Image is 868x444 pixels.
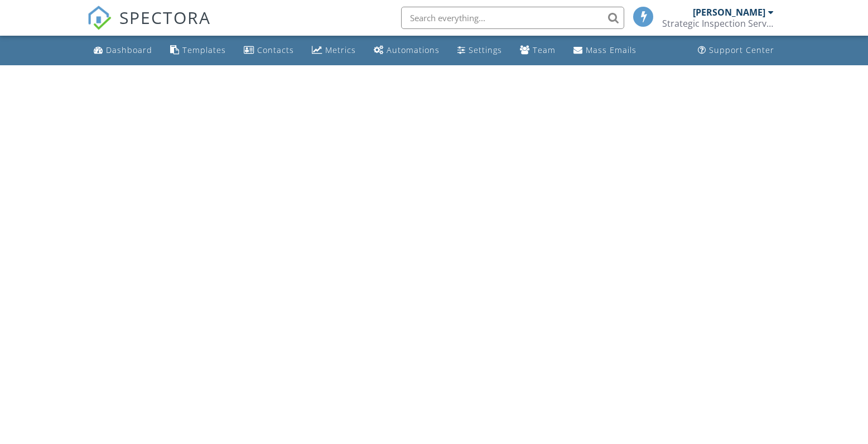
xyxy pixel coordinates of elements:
[401,7,624,29] input: Search everything...
[693,40,779,61] a: Support Center
[533,45,556,55] div: Team
[239,40,298,61] a: Contacts
[87,15,211,38] a: SPECTORA
[709,45,774,55] div: Support Center
[469,45,502,55] div: Settings
[662,18,774,29] div: Strategic Inspection Services
[325,45,356,55] div: Metrics
[307,40,360,61] a: Metrics
[166,40,230,61] a: Templates
[87,6,112,30] img: The Best Home Inspection Software - Spectora
[257,45,294,55] div: Contacts
[569,40,641,61] a: Mass Emails
[515,40,560,61] a: Team
[453,40,507,61] a: Settings
[387,45,440,55] div: Automations
[89,40,157,61] a: Dashboard
[369,40,444,61] a: Automations (Basic)
[693,7,765,18] div: [PERSON_NAME]
[182,45,226,55] div: Templates
[106,45,152,55] div: Dashboard
[119,6,211,29] span: SPECTORA
[586,45,636,55] div: Mass Emails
